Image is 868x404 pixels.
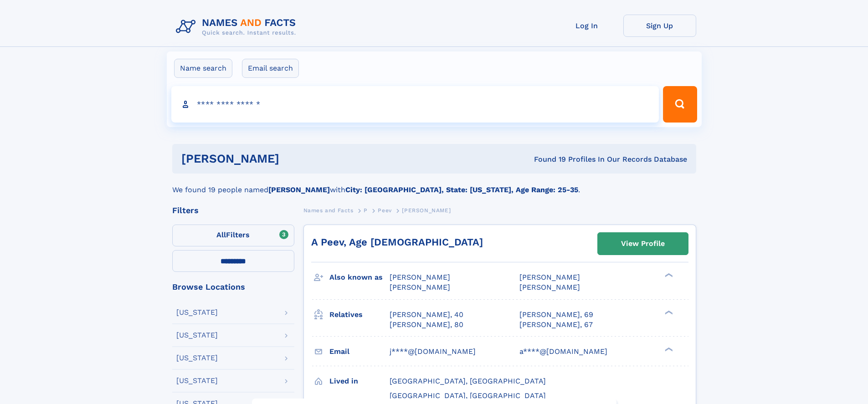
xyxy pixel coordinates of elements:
div: [US_STATE] [176,377,218,384]
h3: Relatives [329,307,390,322]
label: Filters [172,225,294,246]
div: [US_STATE] [176,354,218,362]
div: View Profile [621,233,665,254]
div: ❯ [663,309,673,315]
h3: Lived in [329,373,390,389]
label: Email search [242,59,299,78]
a: Names and Facts [303,205,354,216]
div: Filters [172,206,294,215]
span: [PERSON_NAME] [390,273,450,281]
div: Browse Locations [172,283,294,291]
a: Log In [550,15,623,37]
span: [PERSON_NAME] [390,283,450,291]
div: ❯ [663,272,673,278]
div: We found 19 people named with . [172,174,696,195]
span: [PERSON_NAME] [519,273,580,281]
span: Peev [378,207,391,214]
img: Logo Names and Facts [172,15,303,39]
span: All [216,230,226,239]
a: Sign Up [623,15,696,37]
div: [US_STATE] [176,309,218,316]
b: [PERSON_NAME] [268,185,330,194]
span: [PERSON_NAME] [519,283,580,291]
button: Search Button [663,86,697,123]
h1: [PERSON_NAME] [181,153,407,164]
h3: Also known as [329,270,390,285]
a: View Profile [598,233,688,255]
input: search input [171,86,659,123]
span: P [364,207,368,214]
a: P [364,205,368,216]
a: [PERSON_NAME], 80 [390,320,463,330]
a: [PERSON_NAME], 67 [519,320,593,330]
span: [PERSON_NAME] [402,207,451,214]
label: Name search [174,59,232,78]
b: City: [GEOGRAPHIC_DATA], State: [US_STATE], Age Range: 25-35 [345,185,578,194]
span: [GEOGRAPHIC_DATA], [GEOGRAPHIC_DATA] [390,391,546,400]
div: Found 19 Profiles In Our Records Database [406,154,687,164]
h3: Email [329,344,390,359]
div: [US_STATE] [176,332,218,339]
a: [PERSON_NAME], 69 [519,310,593,320]
span: [GEOGRAPHIC_DATA], [GEOGRAPHIC_DATA] [390,377,546,385]
a: [PERSON_NAME], 40 [390,310,463,320]
a: Peev [378,205,391,216]
div: ❯ [663,346,673,352]
a: A Peev, Age [DEMOGRAPHIC_DATA] [311,236,483,248]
